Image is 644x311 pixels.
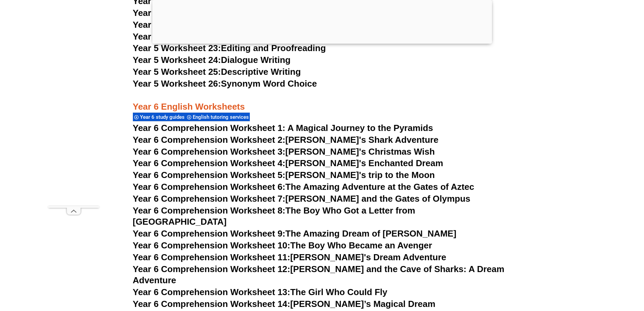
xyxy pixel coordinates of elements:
[133,182,286,192] span: Year 6 Comprehension Worksheet 6:
[133,147,435,157] a: Year 6 Comprehension Worksheet 3:[PERSON_NAME]'s Christmas Wish
[133,170,435,180] a: Year 6 Comprehension Worksheet 5:[PERSON_NAME]'s trip to the Moon
[133,194,286,204] span: Year 6 Comprehension Worksheet 7:
[186,112,250,121] div: English tutoring services
[133,79,221,89] span: Year 5 Worksheet 26:
[133,182,474,192] a: Year 6 Comprehension Worksheet 6:The Amazing Adventure at the Gates of Aztec
[133,299,290,309] span: Year 6 Comprehension Worksheet 14:
[133,264,504,286] a: Year 6 Comprehension Worksheet 12:[PERSON_NAME] and the Cave of Sharks: A Dream Adventure
[133,252,290,262] span: Year 6 Comprehension Worksheet 11:
[133,79,317,89] a: Year 5 Worksheet 26:Synonym Word Choice
[133,8,304,18] a: Year 5 Worksheet 20:Idioms and Phrases
[133,158,286,168] span: Year 6 Comprehension Worksheet 4:
[133,135,438,145] a: Year 6 Comprehension Worksheet 2:[PERSON_NAME]'s Shark Adventure
[48,16,99,206] iframe: Advertisement
[133,67,221,77] span: Year 5 Worksheet 25:
[133,55,291,65] a: Year 5 Worksheet 24:Dialogue Writing
[133,67,301,77] a: Year 5 Worksheet 25:Descriptive Writing
[133,55,221,65] span: Year 5 Worksheet 24:
[133,299,435,309] a: Year 6 Comprehension Worksheet 14:[PERSON_NAME]’s Magical Dream
[133,135,286,145] span: Year 6 Comprehension Worksheet 2:
[133,8,221,18] span: Year 5 Worksheet 20:
[133,228,286,239] span: Year 6 Comprehension Worksheet 9:
[133,123,433,133] a: Year 6 Comprehension Worksheet 1: A Magical Journey to the Pyramids
[133,31,221,42] span: Year 5 Worksheet 22:
[133,287,387,297] a: Year 6 Comprehension Worksheet 13:The Girl Who Could Fly
[133,43,326,53] a: Year 5 Worksheet 23:Editing and Proofreading
[133,205,286,216] span: Year 6 Comprehension Worksheet 8:
[193,114,251,120] span: English tutoring services
[133,90,511,113] h3: Year 6 English Worksheets
[133,112,186,121] div: Year 6 study guides
[140,114,187,120] span: Year 6 study guides
[133,240,432,250] a: Year 6 Comprehension Worksheet 10:The Boy Who Became an Avenger
[133,194,471,204] a: Year 6 Comprehension Worksheet 7:[PERSON_NAME] and the Gates of Olympus
[133,205,415,227] a: Year 6 Comprehension Worksheet 8:The Boy Who Got a Letter from [GEOGRAPHIC_DATA]
[133,264,290,274] span: Year 6 Comprehension Worksheet 12:
[133,20,221,30] span: Year 5 Worksheet 21:
[133,170,286,180] span: Year 6 Comprehension Worksheet 5:
[133,287,290,297] span: Year 6 Comprehension Worksheet 13:
[133,43,221,53] span: Year 5 Worksheet 23:
[531,235,644,311] iframe: Chat Widget
[133,147,286,157] span: Year 6 Comprehension Worksheet 3:
[133,252,446,262] a: Year 6 Comprehension Worksheet 11:[PERSON_NAME]'s Dream Adventure
[133,240,290,250] span: Year 6 Comprehension Worksheet 10:
[133,158,443,168] a: Year 6 Comprehension Worksheet 4:[PERSON_NAME]'s Enchanted Dream
[133,31,343,42] a: Year 5 Worksheet 22:Formal vs Informal Language
[133,20,326,30] a: Year 5 Worksheet 21:Hyphenation and Dashes
[133,228,456,239] a: Year 6 Comprehension Worksheet 9:The Amazing Dream of [PERSON_NAME]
